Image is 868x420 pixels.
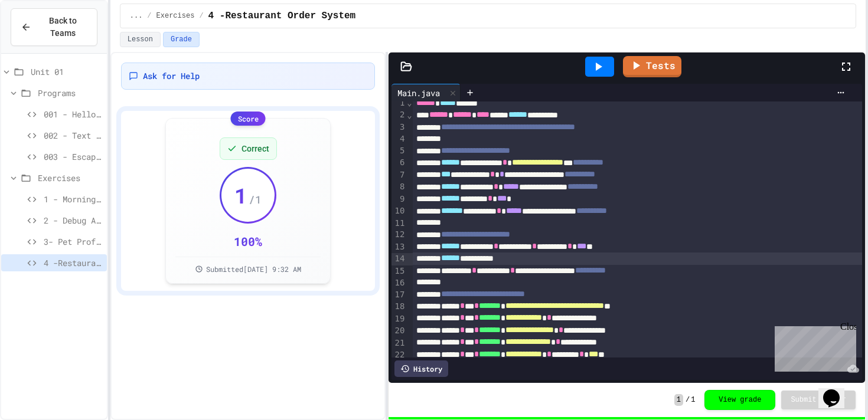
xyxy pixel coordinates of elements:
button: Grade [163,32,200,47]
span: / 1 [249,191,262,208]
div: 16 [391,277,406,289]
span: / [686,395,690,405]
div: 20 [391,325,406,337]
div: 100 % [234,233,262,250]
span: 4 -Restaurant Order System [208,9,356,23]
span: ... [130,11,143,21]
span: Back to Teams [38,15,87,40]
button: Submit Answer [781,391,856,409]
span: 1 [234,183,247,207]
span: Exercises [156,11,195,21]
span: 002 - Text Picture [44,129,102,142]
div: 13 [391,241,406,253]
span: 003 - Escape Sequences [44,150,102,163]
div: 10 [391,205,406,217]
span: Submit Answer [791,395,846,405]
div: 1 [391,97,406,109]
iframe: chat widget [770,321,856,372]
div: 22 [391,349,406,361]
span: 2 - Debug Assembly [44,214,102,227]
span: Ask for Help [143,70,200,82]
span: Fold line [406,110,412,120]
div: Main.java [391,84,461,101]
div: 11 [391,218,406,229]
div: 17 [391,289,406,301]
div: 5 [391,145,406,157]
span: Correct [242,143,269,155]
span: 3- Pet Profile Fix [44,235,102,248]
div: 8 [391,181,406,193]
span: / [199,11,203,21]
div: 7 [391,169,406,181]
span: 1 [674,394,683,406]
div: 19 [391,313,406,325]
span: 001 - HelloWorld [44,108,102,120]
button: Back to Teams [11,8,97,46]
div: 18 [391,301,406,313]
div: 12 [391,229,406,241]
div: Score [231,111,266,126]
a: Tests [623,56,681,77]
button: View grade [704,390,775,410]
span: Unit 01 [31,65,102,78]
span: Submitted [DATE] 9:32 AM [206,264,301,274]
span: Programs [38,87,102,99]
div: 4 [391,133,406,145]
div: 2 [391,109,406,121]
div: 9 [391,193,406,205]
div: Main.java [391,87,446,99]
div: 21 [391,337,406,349]
span: 1 - Morning Routine Fix [44,193,102,205]
div: 15 [391,265,406,277]
div: Chat with us now!Close [5,5,81,75]
span: Exercises [38,172,102,184]
span: 4 -Restaurant Order System [44,257,102,269]
span: 1 [691,395,695,405]
div: 14 [391,253,406,265]
div: History [394,360,448,377]
button: Lesson [120,32,161,47]
span: / [147,11,151,21]
div: 3 [391,122,406,133]
span: Fold line [406,98,412,107]
iframe: chat widget [818,373,856,408]
div: 6 [391,157,406,169]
